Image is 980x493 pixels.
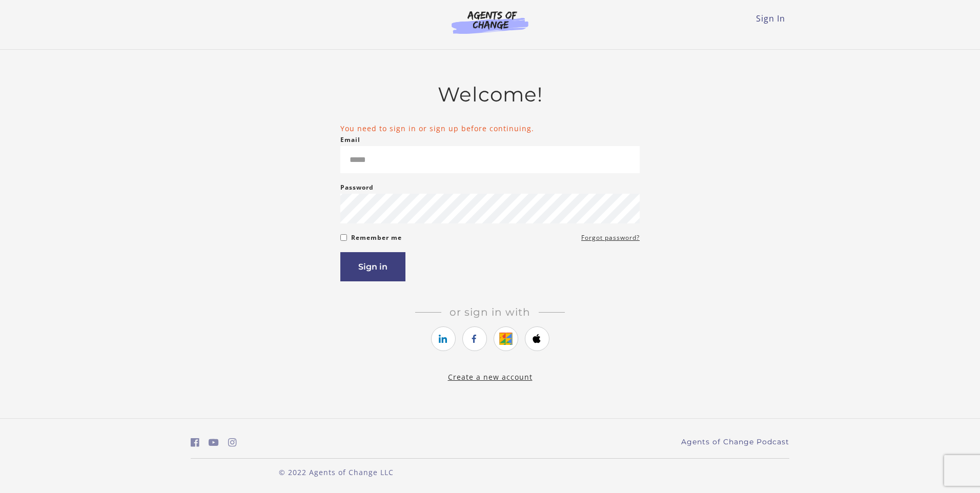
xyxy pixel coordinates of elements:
[448,372,533,382] a: Create a new account
[756,13,785,24] a: Sign In
[462,326,487,351] a: https://courses.thinkific.com/users/auth/facebook?ss%5Breferral%5D=&ss%5Buser_return_to%5D=%2Fcou...
[209,438,219,447] i: https://www.youtube.com/c/AgentsofChangeTestPrepbyMeaganMitchell (Open in a new window)
[351,232,402,244] label: Remember me
[340,83,640,107] h2: Welcome!
[191,435,199,450] a: https://www.facebook.com/groups/aswbtestprep (Open in a new window)
[209,435,219,450] a: https://www.youtube.com/c/AgentsofChangeTestPrepbyMeaganMitchell (Open in a new window)
[581,232,640,244] a: Forgot password?
[431,326,456,351] a: https://courses.thinkific.com/users/auth/linkedin?ss%5Breferral%5D=&ss%5Buser_return_to%5D=%2Fcou...
[340,134,360,146] label: Email
[441,306,539,318] span: Or sign in with
[340,123,640,134] li: You need to sign in or sign up before continuing.
[191,438,199,447] i: https://www.facebook.com/groups/aswbtestprep (Open in a new window)
[340,252,405,281] button: Sign in
[494,326,518,351] a: https://courses.thinkific.com/users/auth/google?ss%5Breferral%5D=&ss%5Buser_return_to%5D=%2Fcours...
[228,435,237,450] a: https://www.instagram.com/agentsofchangeprep/ (Open in a new window)
[681,437,789,447] a: Agents of Change Podcast
[191,467,482,478] p: © 2022 Agents of Change LLC
[441,10,539,34] img: Agents of Change Logo
[228,438,237,447] i: https://www.instagram.com/agentsofchangeprep/ (Open in a new window)
[340,181,374,194] label: Password
[525,326,549,351] a: https://courses.thinkific.com/users/auth/apple?ss%5Breferral%5D=&ss%5Buser_return_to%5D=%2Fcourse...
